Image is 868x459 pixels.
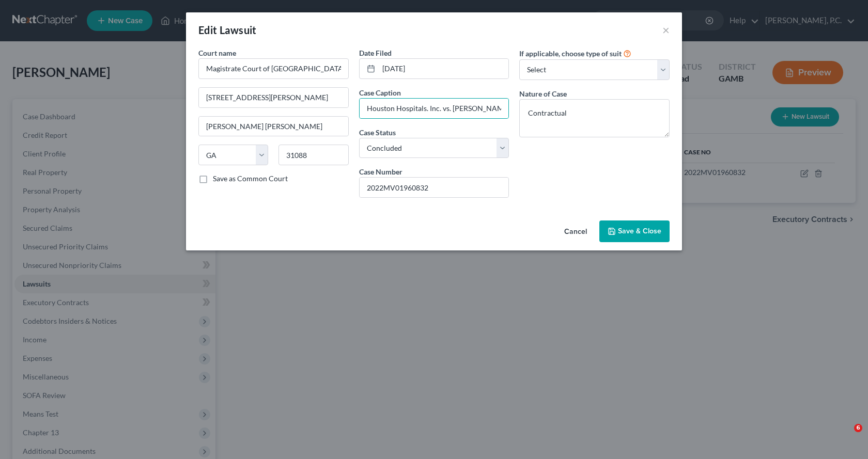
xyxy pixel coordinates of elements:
label: Nature of Case [519,88,567,99]
button: × [662,24,670,36]
label: Date Filed [359,48,392,58]
span: Save & Close [618,227,661,235]
input: Enter zip... [278,145,348,165]
button: Save & Close [599,220,670,242]
input: Search court by name... [198,58,349,79]
label: Save as Common Court [213,173,288,184]
input: -- [360,99,509,118]
span: Court name [198,49,236,57]
span: Edit [198,24,218,36]
iframe: Intercom live chat [833,424,858,449]
span: 6 [854,424,862,432]
span: Lawsuit [220,24,257,36]
label: Case Caption [359,87,401,98]
label: Case Number [359,166,402,177]
input: Enter city... [199,117,348,136]
input: Enter address... [199,88,348,107]
button: Cancel [556,221,595,242]
input: # [360,178,509,197]
span: Case Status [359,128,396,137]
label: If applicable, choose type of suit [519,48,622,59]
input: MM/DD/YYYY [379,59,509,78]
